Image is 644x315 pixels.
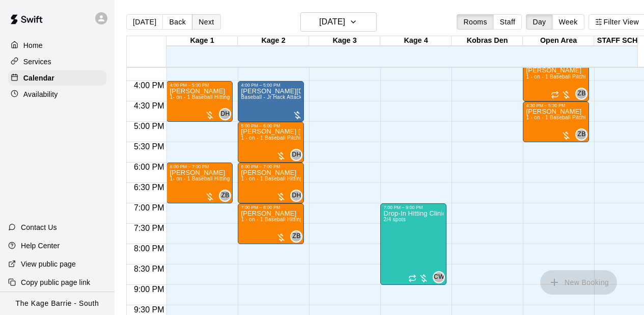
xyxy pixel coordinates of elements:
span: Dan Hodgins [294,190,302,202]
div: Dan Hodgins [290,149,302,161]
span: 1 - on - 1 Baseball Pitching Clinic [241,135,321,141]
div: Dan Hodgins [219,108,231,120]
span: 1 - on - 1 Baseball Hitting and Pitching Clinic [241,176,349,181]
div: Zach Biery [219,190,231,202]
span: 2/4 spots filled [383,217,406,222]
span: 5:30 PM [131,142,167,151]
span: 7:00 PM [131,203,167,212]
a: Calendar [8,70,106,86]
div: 4:30 PM – 5:30 PM [526,103,568,108]
span: 1- on - 1 Baseball Hitting Clinic [170,94,245,100]
div: Kage 3 [309,36,380,46]
span: 6:00 PM [131,163,167,171]
span: Baseball - Jr Hack Attack Pitching Machine [241,94,345,100]
div: 7:00 PM – 9:00 PM [383,205,425,210]
div: 4:30 PM – 5:30 PM: Michael Lemire [523,101,589,142]
div: 5:00 PM – 6:00 PM: Kohen Archer [238,122,304,163]
span: 1 - on - 1 Baseball Pitching Clinic [526,115,606,120]
span: You don't have the permission to add bookings [540,277,617,286]
button: Rooms [457,14,493,30]
div: 6:00 PM – 7:00 PM: Matteo Carrabetta [238,163,304,203]
p: View public page [21,259,76,269]
span: 4:30 PM [131,101,167,110]
button: Back [162,14,192,30]
div: 4:00 PM – 5:00 PM [170,83,211,88]
span: ZB [577,129,585,140]
span: Zach Biery [579,88,587,100]
div: 5:00 PM – 6:00 PM [241,123,283,128]
a: Availability [8,87,106,102]
div: 4:00 PM – 5:00 PM [241,83,283,88]
span: 1 - on - 1 Baseball Hitting and Pitching Clinic [241,217,349,222]
span: 4:00 PM [131,81,167,90]
div: Zach Biery [290,230,302,243]
button: [DATE] [126,14,163,30]
span: 7:30 PM [131,224,167,232]
div: Kage 2 [238,36,309,46]
div: Kage 1 [166,36,238,46]
span: 9:30 PM [131,305,167,314]
span: 9:00 PM [131,285,167,294]
div: Dan Hodgins [290,190,302,202]
div: Zach Biery [575,88,587,100]
div: Kage 4 [380,36,452,46]
div: 7:00 PM – 8:00 PM: Noah Rajmoolie [238,203,304,244]
span: ZB [221,191,229,201]
span: DH [292,191,301,201]
p: Contact Us [21,222,57,232]
div: 7:00 PM – 8:00 PM [241,205,283,210]
div: Zach Biery [575,128,587,141]
span: Recurring event [551,91,559,99]
div: 4:00 PM – 5:00 PM: Mauro Natale [238,81,304,122]
button: Next [192,14,220,30]
div: Open Area [523,36,594,46]
span: ZB [292,231,300,242]
span: 6:30 PM [131,183,167,192]
button: Day [526,14,552,30]
div: Cole White [433,271,445,283]
span: 1 - on - 1 Baseball Pitching Clinic [526,74,606,80]
span: Cole White [437,271,445,283]
span: DH [292,150,301,160]
p: Copy public page link [21,277,90,287]
span: CW [434,272,444,282]
span: Zach Biery [223,190,231,202]
h6: [DATE] [319,15,345,29]
a: Services [8,54,106,69]
a: Home [8,38,106,53]
p: The Kage Barrie - South [16,298,99,309]
div: 6:00 PM – 7:00 PM [241,164,283,169]
span: Dan Hodgins [294,149,302,161]
span: 8:00 PM [131,244,167,253]
p: Calendar [23,73,54,83]
div: 7:00 PM – 9:00 PM: Drop-In Hitting Clinic for Players 14U and up! [380,203,446,285]
div: 6:00 PM – 7:00 PM [170,164,211,169]
span: DH [220,109,230,119]
p: Availability [23,89,58,99]
div: Kobras Den [452,36,523,46]
span: Zach Biery [294,230,302,243]
button: Staff [493,14,522,30]
div: 4:00 PM – 5:00 PM: Tristan Ferrigan [166,81,233,122]
span: Recurring event [408,274,416,282]
p: Home [23,40,43,50]
button: [DATE] [300,12,377,32]
span: 1- on - 1 Baseball Hitting Clinic [170,176,245,181]
span: ZB [577,89,585,99]
span: Dan Hodgins [223,108,231,120]
div: 6:00 PM – 7:00 PM: Vito Miceli [166,163,233,203]
span: 5:00 PM [131,122,167,130]
span: 8:30 PM [131,265,167,273]
span: Zach Biery [579,128,587,141]
button: Week [552,14,584,30]
p: Services [23,57,51,67]
p: Help Center [21,241,60,251]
